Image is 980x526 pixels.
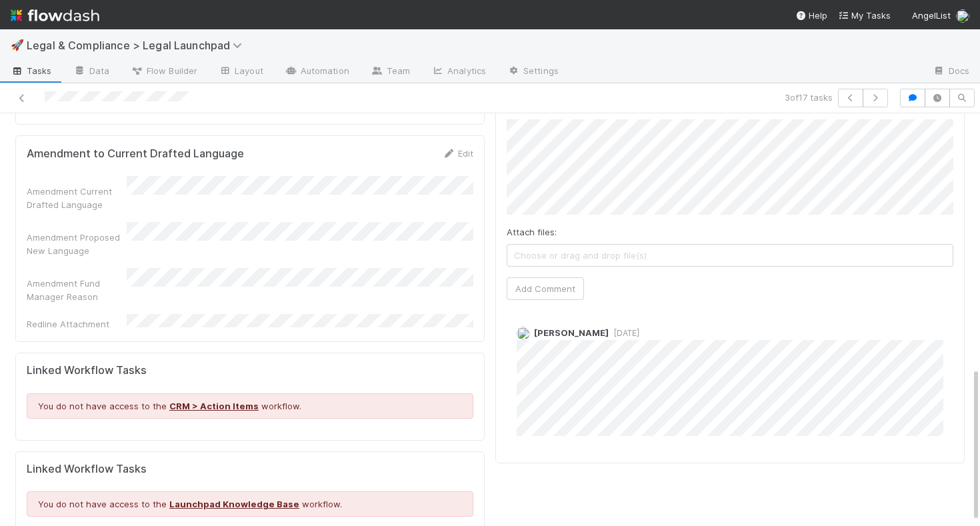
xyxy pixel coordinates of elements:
a: Team [360,61,421,83]
h5: Linked Workflow Tasks [27,463,473,476]
span: Legal & Compliance > Legal Launchpad [27,39,249,52]
h5: Amendment to Current Drafted Language [27,147,244,161]
span: AngelList [912,10,951,21]
span: Flow Builder [131,64,197,77]
div: You do not have access to the workflow. [27,393,473,419]
a: Settings [497,61,569,83]
a: Data [63,61,120,83]
div: Help [795,9,827,22]
a: My Tasks [838,9,891,22]
h5: Linked Workflow Tasks [27,364,473,377]
label: Attach files: [507,225,557,239]
div: You do not have access to the workflow. [27,491,473,517]
div: Redline Attachment [27,317,127,331]
a: Launchpad Knowledge Base [169,499,299,509]
div: Amendment Fund Manager Reason [27,277,127,303]
div: Amendment Proposed New Language [27,231,127,257]
a: CRM > Action Items [169,401,259,411]
span: My Tasks [838,10,891,21]
span: Choose or drag and drop file(s) [507,245,953,266]
img: logo-inverted-e16ddd16eac7371096b0.svg [11,4,99,27]
span: Tasks [11,64,52,77]
button: Add Comment [507,277,584,300]
span: 🚀 [11,39,24,51]
a: Edit [442,148,473,159]
a: Docs [922,61,980,83]
a: Flow Builder [120,61,208,83]
a: Analytics [421,61,497,83]
a: Automation [274,61,360,83]
img: avatar_6811aa62-070e-4b0a-ab85-15874fb457a1.png [956,9,969,23]
div: Amendment Current Drafted Language [27,185,127,211]
span: [DATE] [609,328,639,338]
img: avatar_b5be9b1b-4537-4870-b8e7-50cc2287641b.png [517,327,530,340]
a: Layout [208,61,274,83]
span: 3 of 17 tasks [785,91,833,104]
span: [PERSON_NAME] [534,327,609,338]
